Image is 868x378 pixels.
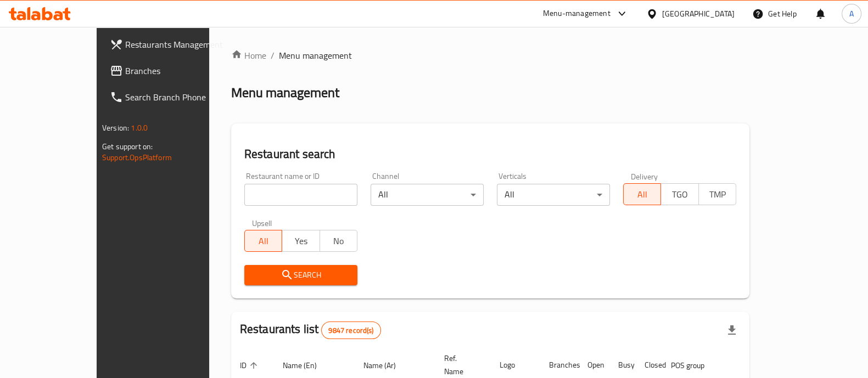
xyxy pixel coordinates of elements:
label: Delivery [631,172,658,180]
span: Get support on: [102,139,153,154]
span: A [849,8,854,20]
button: Search [244,265,357,285]
span: Branches [125,64,233,77]
a: Restaurants Management [101,31,242,58]
span: POS group [671,359,719,372]
nav: breadcrumb [231,49,749,62]
h2: Menu management [231,84,339,101]
span: Name (En) [283,359,331,372]
div: Export file [719,317,745,343]
input: Search for restaurant name or ID.. [244,184,357,206]
button: All [244,230,282,252]
div: All [497,184,610,206]
a: Search Branch Phone [101,84,242,110]
div: All [371,184,484,206]
button: All [623,183,661,205]
label: Upsell [252,219,272,227]
button: TMP [698,183,736,205]
span: ID [240,359,261,372]
span: Name (Ar) [363,359,410,372]
div: Menu-management [543,7,611,20]
span: All [249,233,278,249]
span: TMP [703,187,732,202]
button: Yes [282,230,320,252]
div: Total records count [321,321,380,339]
span: Ref. Name [444,352,478,378]
span: All [628,187,657,202]
h2: Restaurant search [244,146,736,162]
span: Restaurants Management [125,38,233,51]
a: Support.OpsPlatform [102,150,172,165]
li: / [271,49,275,62]
a: Home [231,49,266,62]
a: Branches [101,58,242,84]
span: TGO [665,187,694,202]
span: Search Branch Phone [125,91,233,104]
div: [GEOGRAPHIC_DATA] [662,8,735,20]
button: TGO [660,183,698,205]
span: No [324,233,353,249]
span: 1.0.0 [131,121,148,135]
span: Yes [287,233,315,249]
span: 9847 record(s) [322,325,380,336]
span: Menu management [279,49,352,62]
h2: Restaurants list [240,321,381,339]
span: Search [253,268,349,282]
span: Version: [102,121,129,135]
button: No [320,230,357,252]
